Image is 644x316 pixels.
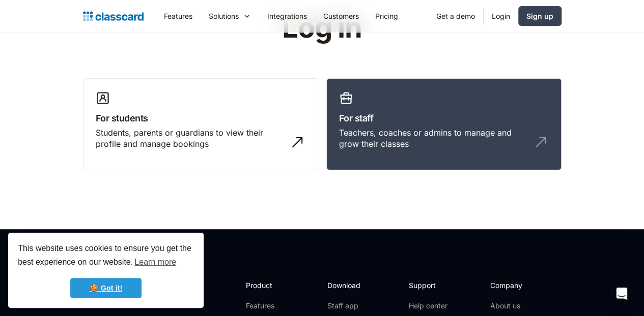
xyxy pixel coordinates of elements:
a: Login [484,5,518,27]
h3: For staff [339,111,549,125]
div: Students, parents or guardians to view their profile and manage bookings [96,127,285,150]
a: For staffTeachers, coaches or admins to manage and grow their classes [326,78,562,171]
h2: Product [246,280,300,291]
a: Customers [315,5,367,27]
a: About us [490,301,558,311]
a: Help center [409,301,450,311]
div: Sign up [526,11,553,21]
a: Staff app [327,301,369,311]
h1: Log in [160,12,484,44]
a: Logo [83,9,144,23]
a: Features [246,301,300,311]
span: This website uses cookies to ensure you get the best experience on our website. [18,242,194,270]
a: Integrations [259,5,315,27]
h3: For students [96,111,305,125]
h2: Company [490,280,558,291]
a: dismiss cookie message [70,278,142,298]
div: cookieconsent [8,233,204,308]
h2: Download [327,280,369,291]
a: Features [156,5,201,27]
div: Solutions [209,11,239,21]
div: Solutions [201,5,259,27]
a: Sign up [518,6,562,26]
a: Pricing [367,5,406,27]
a: Get a demo [428,5,483,27]
div: Open Intercom Messenger [609,281,634,306]
h2: Support [409,280,450,291]
div: Teachers, coaches or admins to manage and grow their classes [339,127,528,150]
a: learn more about cookies [133,255,178,270]
a: For studentsStudents, parents or guardians to view their profile and manage bookings [83,78,318,171]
